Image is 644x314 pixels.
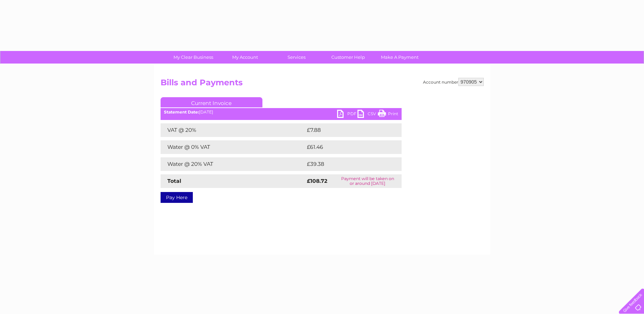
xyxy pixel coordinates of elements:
[305,157,388,171] td: £39.38
[217,51,273,64] a: My Account
[372,51,428,64] a: Make A Payment
[165,51,221,64] a: My Clear Business
[167,178,181,184] strong: Total
[161,110,402,115] div: [DATE]
[320,51,376,64] a: Customer Help
[378,110,398,120] a: Print
[269,51,325,64] a: Services
[334,174,402,188] td: Payment will be taken on or around [DATE]
[307,178,327,184] strong: £108.72
[161,157,305,171] td: Water @ 20% VAT
[423,78,484,86] div: Account number
[357,110,378,120] a: CSV
[161,192,193,203] a: Pay Here
[164,109,199,115] b: Statement Date:
[305,140,387,154] td: £61.46
[161,140,305,154] td: Water @ 0% VAT
[161,78,484,91] h2: Bills and Payments
[161,123,305,137] td: VAT @ 20%
[337,110,357,120] a: PDF
[161,97,262,107] a: Current Invoice
[305,123,386,137] td: £7.88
